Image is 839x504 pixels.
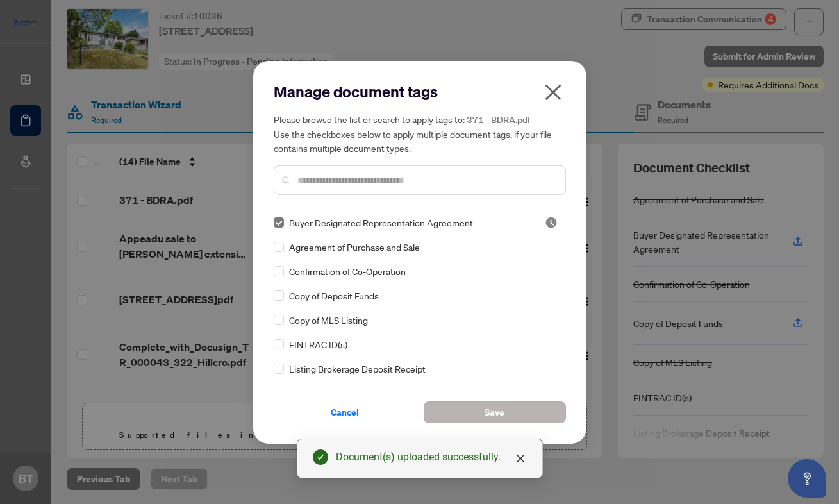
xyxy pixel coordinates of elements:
[289,362,426,376] span: Listing Brokerage Deposit Receipt
[424,401,566,423] button: Save
[289,313,368,327] span: Copy of MLS Listing
[513,451,527,466] a: Close
[467,114,530,126] span: 371 - BDRA.pdf
[274,81,566,102] h2: Manage document tags
[289,215,473,230] span: Buyer Designated Representation Agreement
[274,401,416,423] button: Cancel
[331,402,359,423] span: Cancel
[336,449,527,465] div: Document(s) uploaded successfully.
[788,459,826,498] button: Open asap
[289,289,379,303] span: Copy of Deposit Funds
[289,264,406,278] span: Confirmation of Co-Operation
[545,216,558,229] span: Pending Review
[485,402,504,423] span: Save
[313,449,328,465] span: check-circle
[515,453,526,464] span: close
[543,82,563,103] span: close
[289,240,420,254] span: Agreement of Purchase and Sale
[545,216,558,229] img: status
[289,337,347,351] span: FINTRAC ID(s)
[274,112,566,155] h5: Please browse the list or search to apply tags to: Use the checkboxes below to apply multiple doc...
